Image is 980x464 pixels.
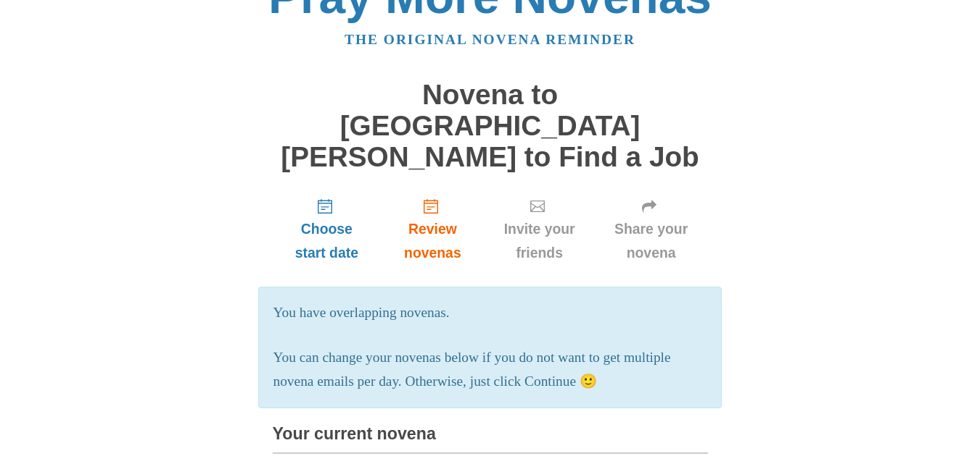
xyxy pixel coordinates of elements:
[595,187,708,273] a: Share your novena
[345,32,635,47] a: The original novena reminder
[273,187,382,273] a: Choose start date
[273,301,707,325] p: You have overlapping novenas.
[273,80,708,172] h1: Novena to [GEOGRAPHIC_DATA][PERSON_NAME] to Find a Job
[287,217,367,265] span: Choose start date
[485,187,595,273] a: Invite your friends
[381,187,484,273] a: Review novenas
[273,346,707,394] p: You can change your novenas below if you do not want to get multiple novena emails per day. Other...
[273,425,708,453] h3: Your current novena
[395,217,469,265] span: Review novenas
[499,217,580,265] span: Invite your friends
[609,217,693,265] span: Share your novena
